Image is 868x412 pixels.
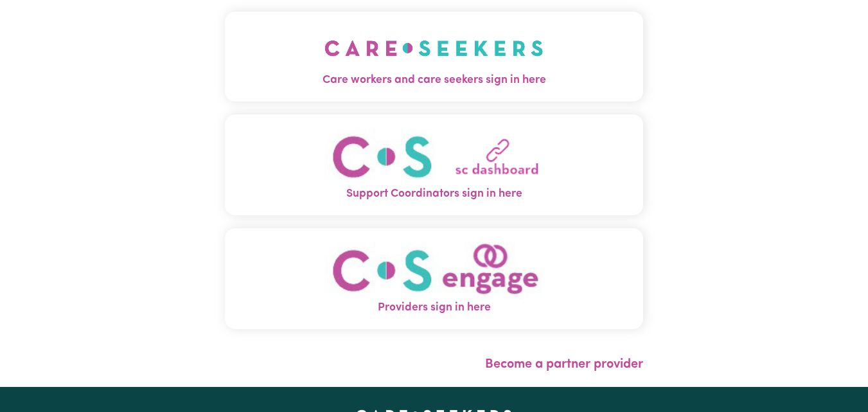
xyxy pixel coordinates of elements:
[225,114,644,215] button: Support Coordinators sign in here
[225,300,644,316] span: Providers sign in here
[225,12,644,102] button: Care workers and care seekers sign in here
[225,72,644,89] span: Care workers and care seekers sign in here
[225,186,644,202] span: Support Coordinators sign in here
[225,228,644,329] button: Providers sign in here
[485,358,643,371] a: Become a partner provider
